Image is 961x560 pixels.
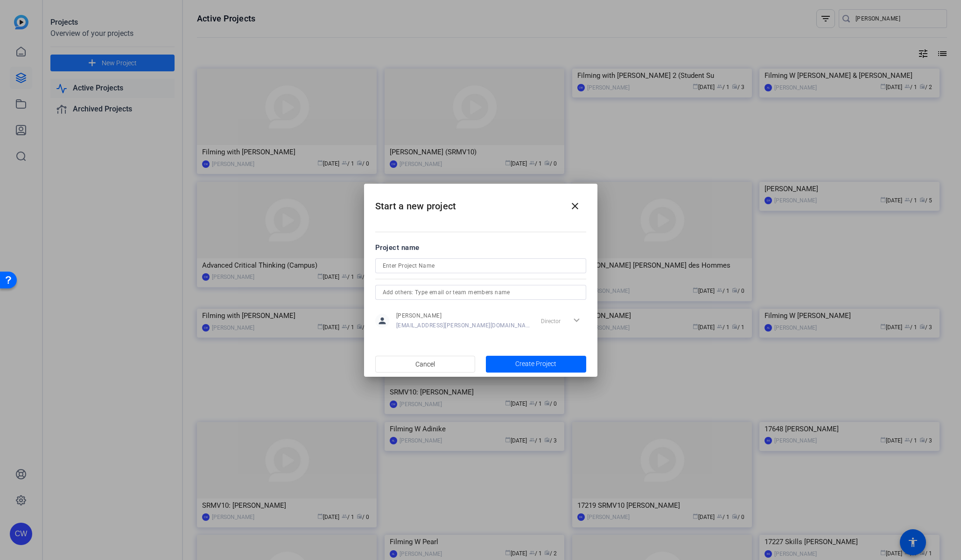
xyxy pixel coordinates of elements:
[569,200,581,212] mat-icon: close
[486,356,586,373] button: Create Project
[375,242,586,253] div: Project name
[415,355,435,373] span: Cancel
[515,359,556,369] span: Create Project
[375,314,389,328] mat-icon: person
[364,184,597,221] h2: Start a new project
[396,312,530,319] span: [PERSON_NAME]
[375,356,476,373] button: Cancel
[383,287,579,298] input: Add others: Type email or team members name
[396,322,530,329] span: [EMAIL_ADDRESS][PERSON_NAME][DOMAIN_NAME]
[383,260,579,271] input: Enter Project Name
